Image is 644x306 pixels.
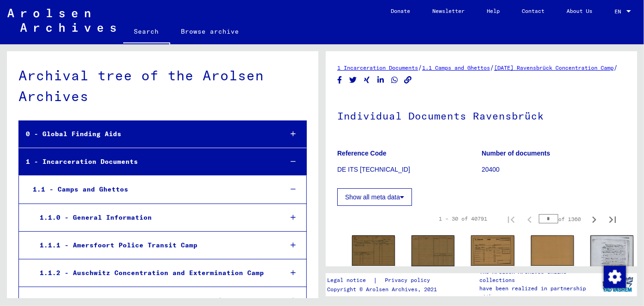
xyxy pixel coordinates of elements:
h1: Individual Documents Ravensbrück [337,95,626,135]
a: Browse archive [170,20,250,42]
a: Legal notice [327,276,373,285]
b: Number of documents [482,150,550,157]
button: Share on Twitter [348,74,358,86]
button: First page [502,210,520,228]
div: 1.1.1 - Amersfoort Police Transit Camp [33,236,275,254]
div: of 1360 [539,215,585,223]
div: 1 – 30 of 40791 [439,215,487,223]
button: Copy link [403,74,413,86]
img: 001.jpg [590,235,633,295]
div: 1 - Incarceration Documents [19,153,275,171]
img: Arolsen_neg.svg [7,9,116,32]
p: Copyright © Arolsen Archives, 2021 [327,285,441,294]
b: Reference Code [337,150,387,157]
a: 1 Incarceration Documents [337,64,418,71]
span: / [490,63,494,72]
img: 002.jpg [531,235,574,266]
div: | [327,276,441,285]
a: Privacy policy [377,276,441,285]
p: DE ITS [TECHNICAL_ID] [337,165,481,174]
p: have been realized in partnership with [480,284,598,301]
div: 1.1 - Camps and Ghettos [26,180,275,198]
img: yv_logo.png [601,273,635,296]
div: Zustimmung ändern [603,265,626,288]
img: Zustimmung ändern [604,266,626,288]
a: Search [123,20,170,44]
mat-select-trigger: EN [614,8,621,15]
img: 001.jpg [352,235,395,266]
a: 1.1 Camps and Ghettos [422,64,490,71]
button: Share on WhatsApp [390,74,400,86]
button: Next page [585,210,603,228]
div: 1.1.2 - Auschwitz Concentration and Extermination Camp [33,264,275,282]
button: Share on Xing [362,74,372,86]
span: / [418,63,422,72]
button: Show all meta data [337,188,412,206]
img: 002.jpg [411,235,454,266]
button: Share on Facebook [335,74,345,86]
div: Archival tree of the Arolsen Archives [18,65,307,107]
button: Share on LinkedIn [376,74,386,86]
p: 20400 [482,165,626,174]
button: Previous page [520,210,539,228]
img: 001.jpg [471,235,514,266]
a: [DATE] Ravensbrück Concentration Camp [494,64,614,71]
div: 1.1.0 - General Information [33,209,275,227]
div: 0 - Global Finding Aids [19,125,275,143]
button: Last page [603,210,622,228]
span: / [614,63,618,72]
p: The Arolsen Archives online collections [480,268,598,284]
